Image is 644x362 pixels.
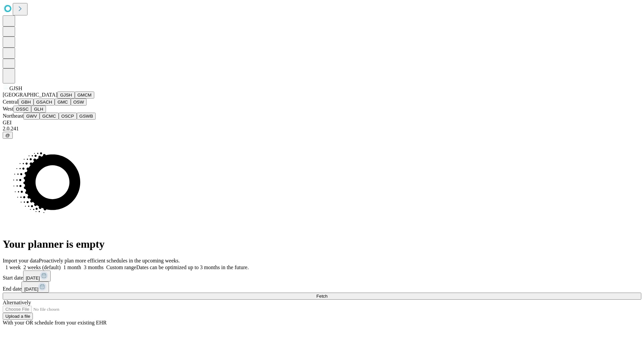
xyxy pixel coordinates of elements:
[63,264,81,270] span: 1 month
[23,270,51,282] button: [DATE]
[3,293,641,300] button: Fetch
[3,313,33,320] button: Upload a file
[40,113,59,120] button: GCMC
[23,113,40,120] button: GWV
[3,320,107,325] span: With your OR schedule from your existing EHR
[13,106,32,113] button: OSSC
[3,258,39,263] span: Import your data
[3,132,13,139] button: @
[3,270,641,282] div: Start date
[3,238,641,250] h1: Your planner is empty
[136,264,249,270] span: Dates can be optimized up to 3 months in the future.
[3,99,18,105] span: Central
[106,264,136,270] span: Custom range
[57,92,75,99] button: GJSH
[21,282,49,293] button: [DATE]
[26,276,40,281] span: [DATE]
[316,294,327,299] span: Fetch
[3,126,641,132] div: 2.0.241
[18,99,34,106] button: GBH
[55,99,70,106] button: GMC
[34,99,55,106] button: GSACH
[9,85,22,91] span: GJSH
[5,133,10,138] span: @
[59,113,77,120] button: OSCP
[5,264,21,270] span: 1 week
[71,99,87,106] button: OSW
[3,120,641,126] div: GEI
[3,106,13,112] span: West
[24,287,38,292] span: [DATE]
[75,92,94,99] button: GMCM
[77,113,96,120] button: GSWB
[3,300,31,305] span: Alternatively
[3,92,57,98] span: [GEOGRAPHIC_DATA]
[31,106,46,113] button: GLH
[84,264,104,270] span: 3 months
[39,258,180,263] span: Proactively plan more efficient schedules in the upcoming weeks.
[3,282,641,293] div: End date
[3,113,23,119] span: Northeast
[23,264,61,270] span: 2 weeks (default)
